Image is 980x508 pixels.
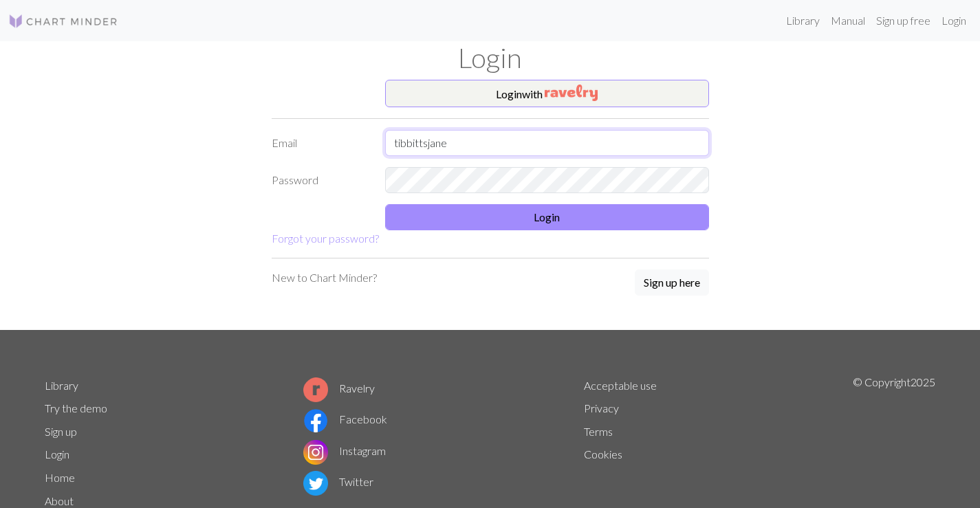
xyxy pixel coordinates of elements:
label: Password [263,167,377,193]
a: Library [781,7,825,34]
a: Cookies [584,448,622,461]
a: Terms [584,425,613,438]
p: New to Chart Minder? [272,269,377,286]
a: Ravelry [303,382,375,395]
a: About [45,494,74,507]
a: Sign up here [635,269,709,297]
a: Instagram [303,444,386,457]
a: Sign up [45,425,77,438]
button: Loginwith [385,80,709,107]
h1: Login [36,41,944,74]
a: Login [936,7,972,34]
a: Sign up free [871,7,936,34]
a: Home [45,471,75,484]
a: Privacy [584,401,619,415]
a: Acceptable use [584,379,657,392]
a: Twitter [303,475,373,488]
img: Facebook logo [303,408,328,433]
a: Login [45,448,69,461]
a: Forgot your password? [272,232,379,245]
button: Login [385,204,709,230]
a: Library [45,379,78,392]
button: Sign up here [635,269,709,296]
img: Ravelry [545,85,598,101]
img: Instagram logo [303,440,328,465]
img: Logo [8,13,118,30]
a: Manual [825,7,871,34]
img: Twitter logo [303,471,328,496]
a: Try the demo [45,401,107,415]
label: Email [263,130,377,156]
img: Ravelry logo [303,377,328,402]
a: Facebook [303,412,387,426]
